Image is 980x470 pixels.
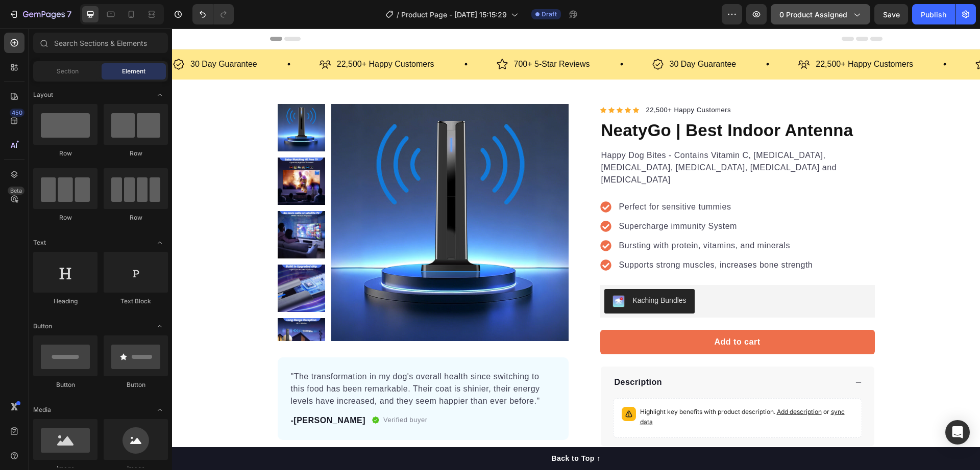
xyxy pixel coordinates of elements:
[428,301,703,326] button: Add to cart
[192,4,234,24] div: Undo/Redo
[605,379,650,387] span: Add description
[152,234,168,251] span: Toggle open
[468,379,673,397] span: sync data
[883,10,900,19] span: Save
[440,267,453,279] img: KachingBundles.png
[122,67,145,76] span: Element
[443,348,491,360] p: Description
[119,342,383,379] p: "The transformation in my dog's overall health since switching to this food has been remarkable. ...
[33,149,97,158] div: Row
[33,322,52,331] span: Button
[771,4,870,24] button: 0 product assigned
[498,29,565,43] p: 30 Day Guarantee
[543,307,589,320] div: Add to cart
[152,402,168,418] span: Toggle open
[474,76,559,87] p: 22,500+ Happy Customers
[104,297,168,306] div: Text Block
[119,386,194,398] p: -[PERSON_NAME]
[779,9,847,20] span: 0 product assigned
[447,192,641,204] p: Supercharge immunity System
[57,67,79,76] span: Section
[211,386,256,397] p: Verified buyer
[33,238,46,247] span: Text
[172,29,980,470] iframe: Design area
[447,230,641,243] p: Supports strong muscles, increases bone strength
[432,260,523,285] button: Kaching Bundles
[33,90,53,99] span: Layout
[104,380,168,389] div: Button
[468,379,673,397] span: or
[447,211,641,223] p: Bursting with protein, vitamins, and minerals
[874,4,908,24] button: Save
[379,425,428,435] div: Back to Top ↑
[33,380,97,389] div: Button
[428,88,703,116] h1: NeatyGo | Best Indoor Antenna
[468,378,681,399] p: Highlight key benefits with product description.
[152,87,168,103] span: Toggle open
[104,213,168,222] div: Row
[447,172,641,185] p: Perfect for sensitive tummies
[10,109,24,117] div: 450
[342,29,418,43] p: 700+ 5-Star Reviews
[4,4,76,24] button: 7
[921,9,946,20] div: Publish
[401,9,507,20] span: Product Page - [DATE] 15:15:29
[912,4,955,24] button: Publish
[152,318,168,334] span: Toggle open
[33,33,168,53] input: Search Sections & Elements
[542,10,557,19] span: Draft
[33,405,51,414] span: Media
[67,8,71,20] p: 7
[945,420,970,445] div: Open Intercom Messenger
[104,149,168,158] div: Row
[33,297,97,306] div: Heading
[397,9,399,20] span: /
[461,267,514,277] div: Kaching Bundles
[8,187,24,195] div: Beta
[429,121,702,158] p: Happy Dog Bites - Contains Vitamin C, [MEDICAL_DATA], [MEDICAL_DATA], [MEDICAL_DATA], [MEDICAL_DA...
[644,29,741,43] p: 22,500+ Happy Customers
[33,213,97,222] div: Row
